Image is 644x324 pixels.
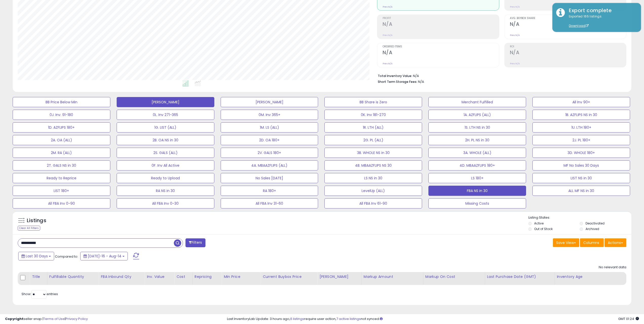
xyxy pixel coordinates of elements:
[605,238,626,247] button: Actions
[532,148,630,158] button: 3D. WHOLE 180+
[532,135,630,145] button: 2J. PL 180+
[428,198,526,208] button: Missing Costs
[13,160,110,170] button: 2T. GALS NS in 30
[319,274,359,279] div: [PERSON_NAME]
[22,292,58,296] span: Show: entries
[32,274,45,279] div: Title
[428,148,526,158] button: 3A. WHOLE (ALL)
[532,160,630,170] button: MF No Sales 30 Days
[428,97,526,107] button: Merchant Fulfilled
[49,274,97,279] div: Fulfillable Quantity
[428,122,526,132] button: 1S. LTH NS in 30
[263,274,315,279] div: Current Buybox Price
[26,254,48,259] span: Last 30 Days
[324,173,422,183] button: LS NS in 30
[117,173,214,183] button: Ready to Upload
[13,122,110,132] button: 1D. AZFLIPS 180+
[13,198,110,208] button: All FBA Inv 0-90
[324,122,422,132] button: 1R. LTH (ALL)
[425,274,483,279] div: Markup on Cost
[13,135,110,145] button: 2A. OA (ALL)
[553,238,579,247] button: Save View
[580,238,604,247] button: Columns
[185,238,205,247] button: Filters
[383,50,499,56] h2: N/A
[117,97,214,107] button: [PERSON_NAME]
[147,274,172,279] div: Inv. value
[13,173,110,183] button: Ready to Reprice
[27,217,46,224] h5: Listings
[565,14,637,28] div: Exported 165 listings.
[528,215,631,220] p: Listing States:
[336,316,361,321] a: 7 active listings
[532,173,630,183] button: LIST NS in 30
[13,148,110,158] button: 2M. RA (ALL)
[13,97,110,107] button: BB Price Below Min
[510,21,626,28] h2: N/A
[383,17,499,20] span: Profit
[221,122,318,132] button: 1M. LS (ALL)
[510,5,520,8] small: Prev: N/A
[13,110,110,120] button: 0J. Inv. 91-180
[510,62,520,65] small: Prev: N/A
[428,186,526,196] button: FBA NS in 30
[5,316,24,321] strong: Copyright
[565,7,637,14] div: Export complete
[534,221,544,225] label: Active
[55,254,78,259] span: Compared to:
[510,45,626,48] span: ROI
[383,45,499,48] span: Ordered Items
[378,72,622,79] li: N/A
[221,148,318,158] button: 2V. GALS 180+
[66,316,88,321] a: Privacy Policy
[383,5,392,8] small: Prev: N/A
[532,110,630,120] button: 1B. AZFLIPS NS in 30
[221,160,318,170] button: 4A. MBAAZFLIPS (ALL)
[510,50,626,56] h2: N/A
[195,274,220,279] div: Repricing
[88,254,121,259] span: [DATE]-16 - Aug-14
[227,317,639,321] div: Last InventoryLab Update: 3 hours ago, require user action, not synced.
[383,62,392,65] small: Prev: N/A
[510,34,520,37] small: Prev: N/A
[487,274,553,279] div: Last Purchase Date (GMT)
[599,265,626,270] div: No relevant data
[428,160,526,170] button: 4D. MBAAZFLIPS 180+
[117,135,214,145] button: 2B. OA NS in 30
[583,240,599,245] span: Columns
[423,272,485,285] th: The percentage added to the cost of goods (COGS) that forms the calculator for Min & Max prices.
[290,316,304,321] a: 6 listings
[117,186,214,196] button: RA NS in 30
[428,173,526,183] button: LS 180+
[117,160,214,170] button: 0F. Inv All Active
[534,227,553,231] label: Out of Stock
[221,135,318,145] button: 2D. OA 180+
[221,173,318,183] button: No Sales [DATE]
[378,80,417,84] b: Short Term Storage Fees:
[324,198,422,208] button: All FBA Inv 61-90
[117,110,214,120] button: 0L. Inv 271-365
[532,186,630,196] button: ALL MF NS in 30
[324,110,422,120] button: 0K. Inv 181-270
[586,227,599,231] label: Archived
[324,97,422,107] button: BB Share is Zero
[117,148,214,158] button: 2S. GALS (ALL)
[176,274,190,279] div: Cost
[532,97,630,107] button: All Inv 90+
[364,274,421,279] div: Markup Amount
[569,24,589,28] a: Download
[18,252,54,260] button: Last 30 Days
[221,198,318,208] button: All FBA Inv 31-60
[224,274,258,279] div: Min Price
[221,97,318,107] button: [PERSON_NAME]
[586,221,605,225] label: Deactivated
[221,110,318,120] button: 0M. Inv 365+
[383,21,499,28] h2: N/A
[324,148,422,158] button: 3B. WHOLE NS in 30
[324,186,422,196] button: LevelUp (ALL)
[221,186,318,196] button: RA 180+
[378,74,412,78] b: Total Inventory Value:
[428,110,526,120] button: 1A. AZFLIPS (ALL)
[101,274,142,279] div: FBA inbound Qty
[117,122,214,132] button: 1G. LIST (ALL)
